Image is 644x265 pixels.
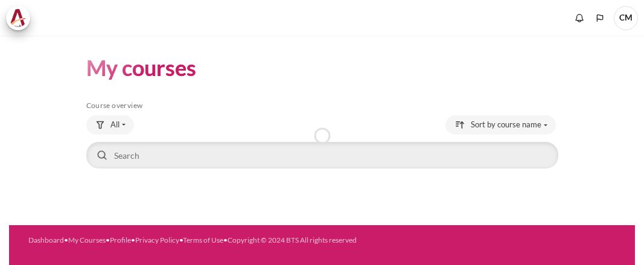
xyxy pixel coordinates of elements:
a: Copyright © 2024 BTS All rights reserved [228,235,357,244]
button: Grouping drop-down menu [86,115,134,135]
section: Content [9,36,635,189]
input: Search [86,142,558,168]
a: My Courses [68,235,106,244]
button: Languages [591,9,609,27]
a: Dashboard [28,235,64,244]
span: CM [614,6,638,30]
span: All [110,119,120,131]
img: Architeck [10,9,27,27]
span: Sort by course name [471,119,541,131]
a: Profile [110,235,131,244]
a: Architeck Architeck [6,6,36,30]
a: Terms of Use [183,235,223,244]
h5: Course overview [86,101,558,110]
a: Privacy Policy [135,235,179,244]
button: Sorting drop-down menu [445,115,556,135]
div: Course overview controls [86,115,558,171]
div: Show notification window with no new notifications [570,9,588,27]
div: • • • • • [28,235,616,246]
h1: My courses [86,54,196,82]
a: User menu [614,6,638,30]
